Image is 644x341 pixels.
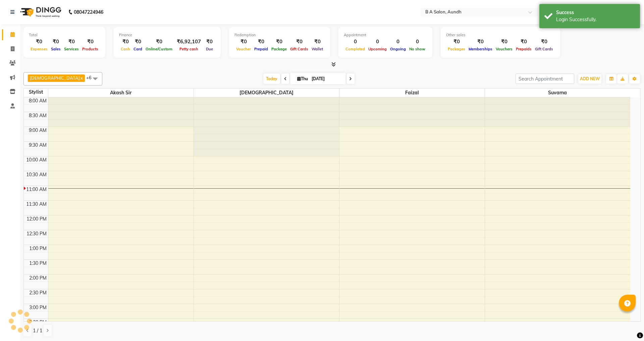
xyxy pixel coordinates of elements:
div: 11:00 AM [25,186,48,193]
div: 1:30 PM [28,260,48,267]
span: +6 [86,75,97,80]
div: ₹0 [270,38,288,46]
div: Total [29,32,100,38]
span: Package [270,47,288,51]
span: [DEMOGRAPHIC_DATA] [194,89,339,97]
div: Success [556,9,635,16]
span: Cash [119,47,132,51]
span: Prepaid [253,47,270,51]
div: Appointment [344,32,427,38]
div: Finance [119,32,215,38]
span: Akash sir [48,89,194,97]
div: 2:00 PM [28,275,48,282]
span: Upcoming [367,47,388,51]
span: 1 / 1 [33,327,42,334]
div: Login Successfully. [556,16,635,23]
span: Sales [49,47,62,51]
div: ₹0 [533,38,555,46]
span: Services [62,47,80,51]
span: Expenses [29,47,49,51]
div: ₹6,92,107 [174,38,204,46]
div: 3:00 PM [28,304,48,311]
div: 0 [367,38,388,46]
div: Redemption [234,32,325,38]
span: Online/Custom [144,47,174,51]
div: ₹0 [234,38,253,46]
input: Search Appointment [516,74,574,84]
span: Memberships [467,47,494,51]
span: Due [204,47,215,51]
div: 8:30 AM [28,112,48,119]
button: ADD NEW [578,74,601,84]
div: ₹0 [514,38,533,46]
div: 0 [344,38,367,46]
div: ₹0 [204,38,215,46]
div: ₹0 [310,38,325,46]
div: 12:00 PM [25,215,48,223]
span: Petty cash [178,47,200,51]
div: 9:00 AM [28,127,48,134]
div: 11:30 AM [25,201,48,208]
div: ₹0 [288,38,310,46]
span: Ongoing [388,47,408,51]
div: ₹0 [80,38,100,46]
div: ₹0 [62,38,80,46]
div: ₹0 [29,38,49,46]
div: 8:00 AM [28,97,48,104]
div: 1:00 PM [28,245,48,252]
span: Wallet [310,47,325,51]
div: 0 [388,38,408,46]
div: 2:30 PM [28,289,48,296]
input: 2025-09-04 [310,74,343,84]
div: Stylist [24,89,48,96]
div: ₹0 [446,38,467,46]
div: ₹0 [253,38,270,46]
div: 3:30 PM [28,319,48,326]
span: Gift Cards [533,47,555,51]
div: 10:00 AM [25,156,48,163]
div: ₹0 [144,38,174,46]
a: x [80,75,83,81]
div: 10:30 AM [25,171,48,178]
span: Suvarna [485,89,631,97]
span: Packages [446,47,467,51]
span: ADD NEW [580,76,600,81]
div: 0 [408,38,427,46]
b: 08047224946 [74,3,103,21]
div: ₹0 [494,38,514,46]
span: Faizal [339,89,485,97]
span: Completed [344,47,367,51]
span: Products [80,47,100,51]
span: Vouchers [494,47,514,51]
span: Gift Cards [288,47,310,51]
div: 12:30 PM [25,230,48,237]
div: ₹0 [467,38,494,46]
span: Voucher [234,47,253,51]
span: Card [132,47,144,51]
div: ₹0 [132,38,144,46]
span: Prepaids [514,47,533,51]
span: Thu [296,76,310,81]
span: [DEMOGRAPHIC_DATA] [30,75,80,81]
div: Other sales [446,32,555,38]
div: 9:30 AM [28,142,48,149]
div: ₹0 [119,38,132,46]
div: ₹0 [49,38,62,46]
span: No show [408,47,427,51]
span: Today [263,74,280,84]
img: logo [17,3,63,21]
